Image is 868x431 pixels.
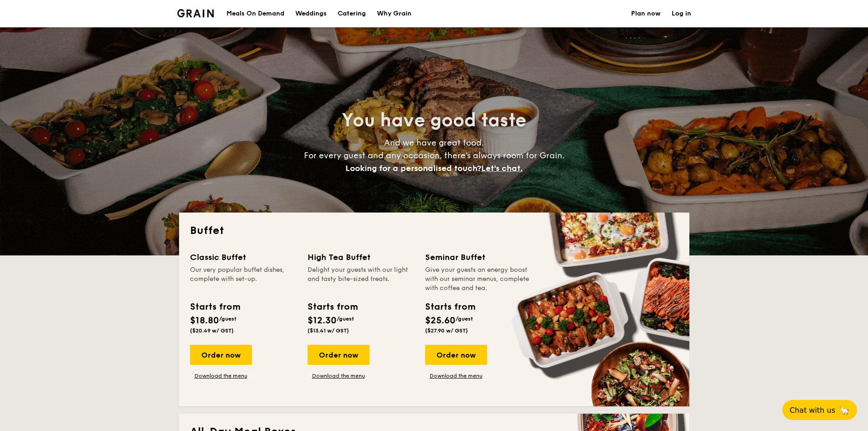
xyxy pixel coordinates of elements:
[308,300,357,314] div: Starts from
[190,372,252,379] a: Download the menu
[456,316,473,322] span: /guest
[219,316,236,322] span: /guest
[304,138,565,173] span: And we have great food. For every guest and any occasion, there’s always room for Grain.
[308,251,414,264] div: High Tea Buffet
[425,315,456,326] span: $25.60
[425,327,468,334] span: ($27.90 w/ GST)
[337,316,354,322] span: /guest
[190,315,219,326] span: $18.80
[308,345,370,365] div: Order now
[190,223,678,238] h2: Buffet
[190,251,297,264] div: Classic Buffet
[342,109,526,131] span: You have good taste
[177,9,214,17] a: Logotype
[425,265,532,293] div: Give your guests an energy boost with our seminar menus, complete with coffee and tea.
[190,300,240,314] div: Starts from
[839,405,850,415] span: 🦙
[481,163,523,173] span: Let's chat.
[345,163,481,173] span: Looking for a personalised touch?
[308,315,337,326] span: $12.30
[177,9,214,17] img: Grain
[790,406,835,415] span: Chat with us
[308,372,370,379] a: Download the menu
[190,327,234,334] span: ($20.49 w/ GST)
[308,265,414,293] div: Delight your guests with our light and tasty bite-sized treats.
[190,345,252,365] div: Order now
[190,265,297,293] div: Our very popular buffet dishes, complete with set-up.
[308,327,349,334] span: ($13.41 w/ GST)
[425,300,475,314] div: Starts from
[425,251,532,264] div: Seminar Buffet
[425,372,487,379] a: Download the menu
[782,400,857,420] button: Chat with us🦙
[425,345,487,365] div: Order now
